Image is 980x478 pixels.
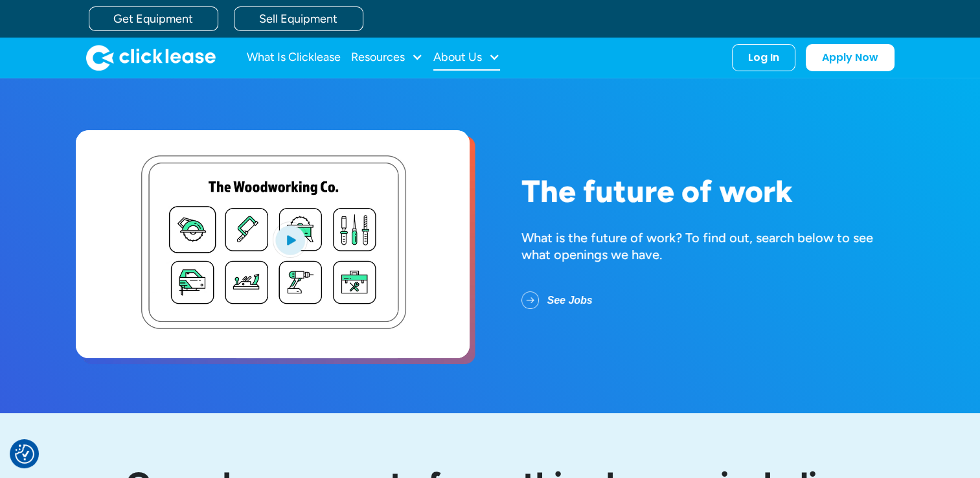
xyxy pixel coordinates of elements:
[748,51,779,64] div: Log In
[234,6,363,31] a: Sell Equipment
[273,222,308,258] img: Blue play button logo on a light blue circular background
[806,44,895,71] a: Apply Now
[86,45,216,71] img: Clicklease logo
[89,6,218,31] a: Get Equipment
[247,45,341,71] a: What Is Clicklease
[521,284,613,317] a: See Jobs
[433,45,500,71] div: About Us
[521,229,905,263] div: What is the future of work? To find out, search below to see what openings we have.
[15,444,34,464] button: Consent Preferences
[76,130,470,358] a: open lightbox
[521,174,905,209] h1: The future of work
[351,45,423,71] div: Resources
[15,444,34,464] img: Revisit consent button
[86,45,216,71] a: home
